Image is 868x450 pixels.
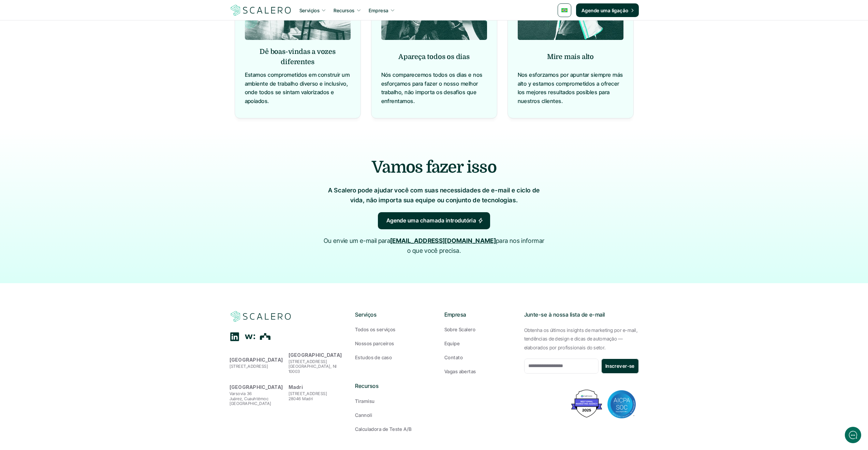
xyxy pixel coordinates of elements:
p: A Scalero pode ajudar você com suas necessidades de e-mail e ciclo de vida, não importa sua equip... [323,186,545,205]
h2: Let us know if we can help with lifecycle marketing. [10,45,126,78]
strong: Madri [289,384,303,390]
a: Equipe [444,340,513,347]
a: Agende uma chamada introdutória [378,212,490,229]
a: Estudos de caso [355,354,424,361]
p: Estamos comprometidos em construir um ambiente de trabalho diverso e inclusivo, onde todos se sin... [245,71,351,105]
p: Serviçios [299,7,320,14]
iframe: gist-messenger-bubble-iframe [845,427,861,443]
button: New conversation [11,90,126,104]
p: Varsovia 36 Juárez, Cuauhtémoc [GEOGRAPHIC_DATA] [230,391,285,406]
p: Recursos [334,7,354,14]
p: [STREET_ADDRESS] [230,364,285,369]
img: Scalero company logo [230,310,292,323]
p: Nos esforzamos por apuntar siempre más alto y estamos comprometidos a ofrecer los mejores resulta... [518,71,623,105]
p: Empresa [369,7,388,14]
span: New conversation [44,95,82,100]
h6: Mire mais alto [518,52,623,62]
p: Ou envie um e-mail para para nos informar o que você precisa. [322,236,547,256]
p: Calculadora de Teste A/B [355,425,412,433]
p: Equipe [444,340,460,347]
img: Best Email Marketing Agency 2025 - Recognized by Mailmodo [570,388,604,419]
h6: Apareça todos os dias [381,52,487,62]
p: [STREET_ADDRESS] [GEOGRAPHIC_DATA], NI 10003 [289,359,344,374]
p: Sobre Scalero [444,326,475,333]
strong: [GEOGRAPHIC_DATA] [289,352,342,358]
a: Vagas abertas [444,368,513,375]
a: Sobre Scalero [444,326,513,333]
strong: [GEOGRAPHIC_DATA] [230,357,283,363]
p: Recursos [355,382,424,391]
a: Agende uma ligação [576,3,639,17]
p: [STREET_ADDRESS] 28046 Madri [289,391,344,401]
img: Scalero company logo [230,4,292,17]
img: AICPA SOC badge [607,390,636,419]
h1: Hi! Welcome to Scalero. [10,33,126,44]
strong: [GEOGRAPHIC_DATA] [230,384,283,390]
a: Calculadora de Teste A/B [355,425,413,433]
p: Nossos parceiros [355,340,394,347]
p: Serviços [355,310,424,319]
span: We run on Gist [57,238,86,243]
a: Contato [444,354,513,361]
h6: Dê boas-vindas a vozes diferentes [245,47,351,67]
p: Junte-se à nossa lista de e-mail [524,310,639,319]
button: Inscrever-se [601,359,638,374]
p: Agende uma chamada introdutória [386,216,476,225]
p: Cannoli [355,411,372,419]
h2: Vamos fazer isso [257,156,612,179]
p: Estudos de caso [355,354,392,361]
p: Obtenha os últimos insights de marketing por e-mail, tendências de design e dicas de automação — ... [524,326,639,352]
a: Todos os serviços [355,326,424,333]
p: Agende uma ligação [582,7,629,14]
a: [EMAIL_ADDRESS][DOMAIN_NAME] [390,237,496,244]
div: Linkedin [230,332,240,342]
a: Scalero company logo [230,310,292,323]
p: Empresa [444,310,513,319]
a: Nossos parceiros [355,340,424,347]
a: Scalero company logo [230,4,292,16]
a: Tiramisu [355,397,424,405]
div: The Org [260,331,271,342]
p: Inscrever-se [605,362,635,369]
p: Vagas abertas [444,368,476,375]
p: Nós comparecemos todos os dias e nos esforçamos para fazer o nosso melhor trabalho, não importa o... [381,71,487,105]
a: Cannoli [355,411,424,419]
p: Contato [444,354,463,361]
p: Todos os serviços [355,326,396,333]
div: Wellfound [245,332,255,342]
p: Tiramisu [355,397,374,405]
